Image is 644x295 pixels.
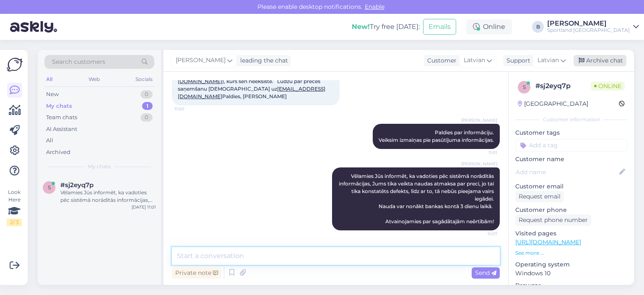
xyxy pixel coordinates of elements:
[535,81,591,91] div: # sj2eyq7p
[46,90,59,99] div: New
[46,113,77,122] div: Team chats
[532,21,544,33] div: B
[466,149,497,156] span: 11:01
[515,281,627,290] p: Browser
[142,102,153,110] div: 1
[44,74,54,85] div: All
[379,129,494,143] span: Paldies par informāciju. Veiksim izmaiņas pie pasūtījuma informācijas.
[46,148,70,157] div: Archived
[424,56,457,65] div: Customer
[515,269,627,278] p: Windows 10
[46,102,72,110] div: My chats
[132,204,156,210] div: [DATE] 11:01
[140,113,153,122] div: 0
[518,99,588,108] div: [GEOGRAPHIC_DATA]
[48,184,51,191] span: s
[515,206,627,214] p: Customer phone
[515,238,581,246] a: [URL][DOMAIN_NAME]
[88,163,111,170] span: My chats
[515,214,591,226] div: Request phone number
[515,182,627,191] p: Customer email
[339,173,495,225] span: Vēlamies Jūs informēt, ka vadoties pēc sistēmā norādītās informācijas, Jums tika veikta naudas at...
[362,3,387,10] span: Enable
[461,117,497,123] span: [PERSON_NAME]
[523,84,526,90] span: s
[515,260,627,269] p: Operating system
[515,116,627,123] div: Customer information
[466,231,497,237] span: 11:07
[591,81,625,91] span: Online
[134,74,154,85] div: Socials
[547,20,630,27] div: [PERSON_NAME]
[503,56,530,65] div: Support
[46,125,77,133] div: AI Assistant
[60,181,93,189] span: #sj2eyq7p
[515,249,627,257] p: See more ...
[172,267,221,279] div: Private note
[547,27,630,34] div: Sportland [GEOGRAPHIC_DATA]
[176,56,226,65] span: [PERSON_NAME]
[475,269,496,277] span: Send
[515,191,564,202] div: Request email
[46,136,53,145] div: All
[7,188,22,226] div: Look Here
[352,23,370,31] b: New!
[7,219,22,226] div: 2 / 3
[515,229,627,238] p: Visited pages
[423,19,456,35] button: Emails
[237,56,288,65] div: leading the chat
[52,57,105,66] span: Search customers
[7,57,23,73] img: Askly Logo
[464,56,485,65] span: Latvian
[574,55,626,66] div: Archive chat
[538,56,559,65] span: Latvian
[174,106,206,112] span: 11:00
[461,161,497,167] span: [PERSON_NAME]
[547,20,639,34] a: [PERSON_NAME]Sportland [GEOGRAPHIC_DATA]
[87,74,101,85] div: Web
[60,189,156,204] div: Vēlamies Jūs informēt, ka vadoties pēc sistēmā norādītās informācijas, Jums tika veikta naudas at...
[515,128,627,137] p: Customer tags
[516,167,618,177] input: Add name
[515,139,627,151] input: Add a tag
[515,155,627,164] p: Customer name
[352,22,420,32] div: Try free [DATE]:
[466,19,512,34] div: Online
[140,90,153,99] div: 0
